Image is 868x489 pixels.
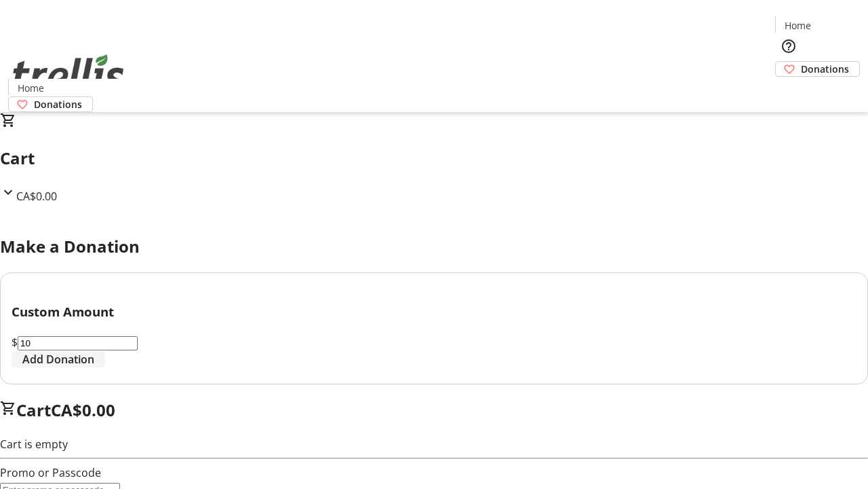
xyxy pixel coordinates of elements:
[775,77,802,104] button: Cart
[8,39,129,107] img: Orient E2E Organization 0iFQ4CTjzl's Logo
[785,18,811,33] span: Home
[16,189,57,204] span: CA$0.00
[9,81,52,95] a: Home
[18,81,44,95] span: Home
[51,399,115,421] span: CA$0.00
[18,336,138,350] input: Donation Amount
[22,351,94,367] span: Add Donation
[34,97,82,111] span: Donations
[12,302,856,321] h3: Custom Amount
[776,18,819,33] a: Home
[8,96,93,112] a: Donations
[801,62,849,76] span: Donations
[12,335,18,350] span: $
[775,61,860,77] a: Donations
[12,351,105,367] button: Add Donation
[775,33,802,60] button: Help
